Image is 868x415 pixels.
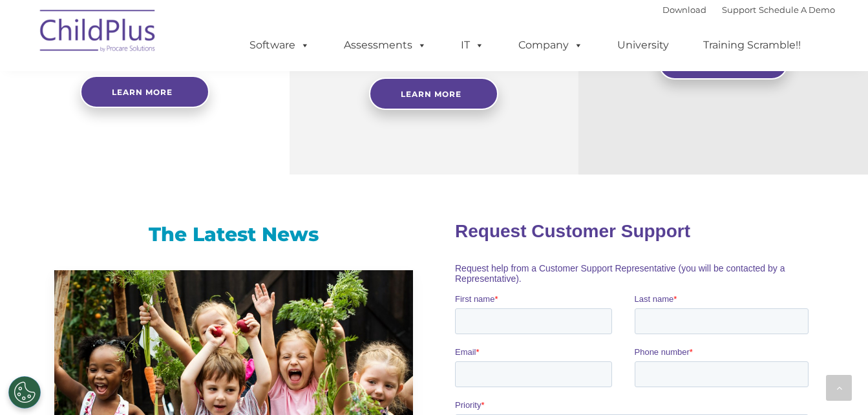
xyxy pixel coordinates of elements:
[448,32,497,58] a: IT
[8,376,41,409] button: Cookies Settings
[80,76,209,108] a: Learn more
[662,5,706,15] a: Download
[180,85,219,95] span: Last name
[759,5,835,15] a: Schedule A Demo
[604,32,682,58] a: University
[54,222,413,248] h3: The Latest News
[690,32,814,58] a: Training Scramble!!
[662,5,835,15] font: |
[505,32,596,58] a: Company
[722,5,756,15] a: Support
[237,32,323,58] a: Software
[112,87,173,97] span: Learn more
[331,32,439,58] a: Assessments
[401,89,461,99] span: Learn More
[369,78,498,110] a: Learn More
[34,1,163,65] img: ChildPlus by Procare Solutions
[180,138,235,148] span: Phone number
